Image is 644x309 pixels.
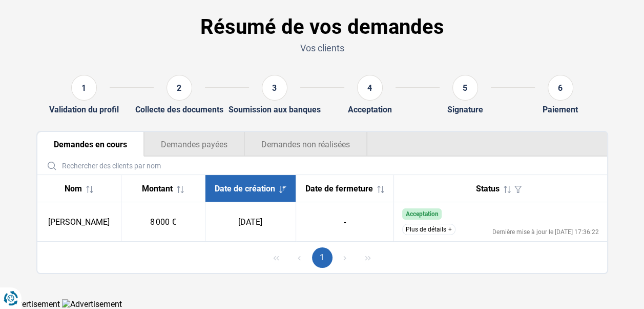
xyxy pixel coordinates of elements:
p: Vos clients [36,42,608,54]
td: - [296,202,393,242]
td: [DATE] [205,202,296,242]
input: Rechercher des clients par nom [41,157,603,175]
button: Next Page [335,247,355,268]
div: Acceptation [348,105,392,114]
button: Demandes non réalisées [244,132,367,157]
div: Collecte des documents [135,105,223,114]
div: Paiement [543,105,578,114]
span: Date de création [215,184,275,194]
span: Acceptation [405,210,438,218]
button: Last Page [358,247,378,268]
div: 3 [262,75,287,101]
div: Soumission aux banques [228,105,321,114]
div: 4 [357,75,383,101]
button: Previous Page [289,247,309,268]
span: Montant [142,184,173,194]
div: Validation du profil [49,105,119,114]
button: Page 1 [312,247,333,268]
h1: Résumé de vos demandes [36,15,608,40]
div: Signature [447,105,483,114]
button: Demandes en cours [37,132,144,157]
button: Plus de détails [402,224,455,235]
span: Date de fermeture [305,184,373,194]
td: [PERSON_NAME] [37,202,121,242]
div: 2 [167,75,192,101]
img: Advertisement [62,299,122,309]
div: 5 [452,75,478,101]
div: 6 [548,75,573,101]
span: Status [476,184,500,194]
span: Nom [65,184,82,194]
button: Demandes payées [144,132,244,157]
div: 1 [71,75,97,101]
button: First Page [266,247,286,268]
div: Dernière mise à jour le [DATE] 17:36:22 [492,229,599,235]
td: 8 000 € [121,202,205,242]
